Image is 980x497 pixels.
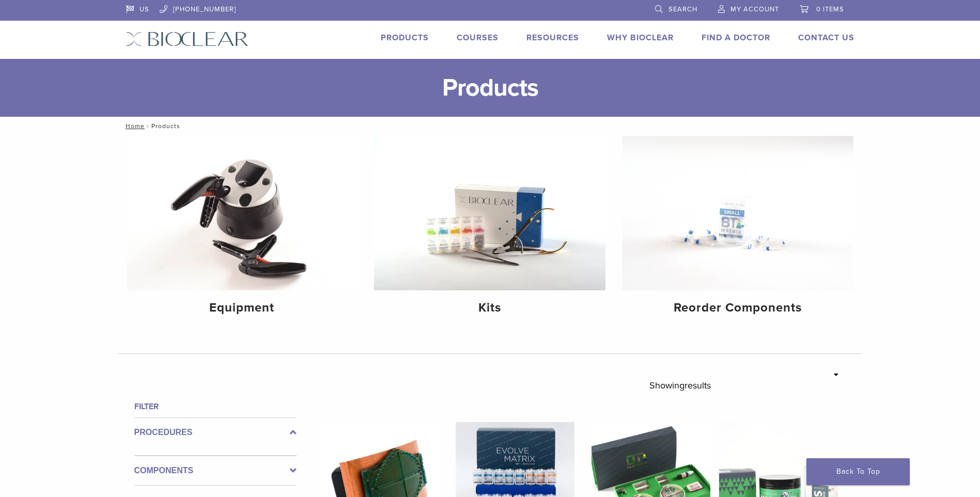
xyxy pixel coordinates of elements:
[382,299,597,317] h4: Kits
[622,136,853,324] a: Reorder Components
[127,136,358,324] a: Equipment
[126,32,248,46] img: Bioclear
[816,5,844,13] span: 0 items
[730,5,779,13] span: My Account
[127,136,358,290] img: Equipment
[668,5,697,13] span: Search
[381,33,429,43] a: Products
[526,33,579,43] a: Resources
[134,464,297,477] label: Components
[622,136,853,290] img: Reorder Components
[607,33,674,43] a: Why Bioclear
[457,33,499,43] a: Courses
[806,458,910,485] a: Back To Top
[134,400,297,413] h4: Filter
[630,299,845,317] h4: Reorder Components
[702,33,770,43] a: Find A Doctor
[374,136,605,324] a: Kits
[122,122,145,130] a: Home
[118,117,862,135] nav: Products
[145,123,151,129] span: /
[134,426,297,439] label: Procedures
[649,375,711,396] p: Showing results
[135,299,350,317] h4: Equipment
[374,136,605,290] img: Kits
[798,33,854,43] a: Contact Us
